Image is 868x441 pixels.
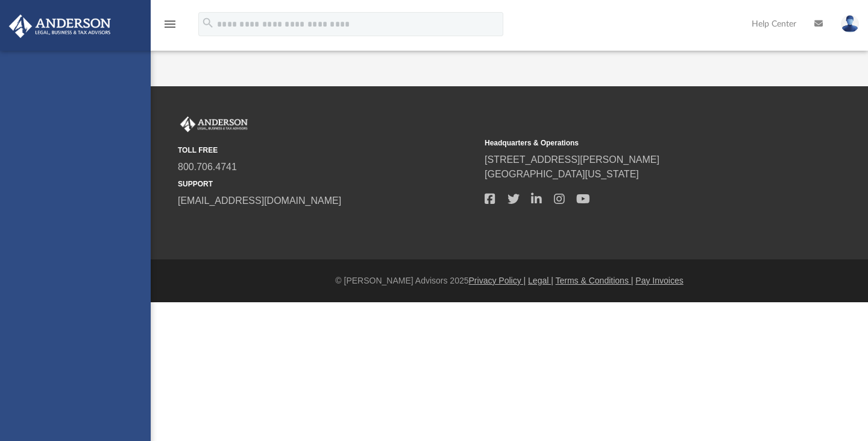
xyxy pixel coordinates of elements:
a: Terms & Conditions | [556,276,634,285]
a: [STREET_ADDRESS][PERSON_NAME] [485,154,659,165]
img: Anderson Advisors Platinum Portal [5,14,115,38]
small: SUPPORT [178,179,476,189]
a: Legal | [528,276,553,285]
img: Anderson Advisors Platinum Portal [178,116,250,132]
a: 800.706.4741 [178,162,237,172]
a: Privacy Policy | [469,276,526,285]
div: © [PERSON_NAME] Advisors 2025 [151,274,868,287]
img: User Pic [841,15,859,33]
small: Headquarters & Operations [485,138,783,148]
a: [EMAIL_ADDRESS][DOMAIN_NAME] [178,195,341,206]
i: menu [163,17,177,31]
i: search [201,16,215,30]
small: TOLL FREE [178,145,476,156]
a: [GEOGRAPHIC_DATA][US_STATE] [485,169,639,179]
a: menu [163,23,177,31]
a: Pay Invoices [635,276,683,285]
